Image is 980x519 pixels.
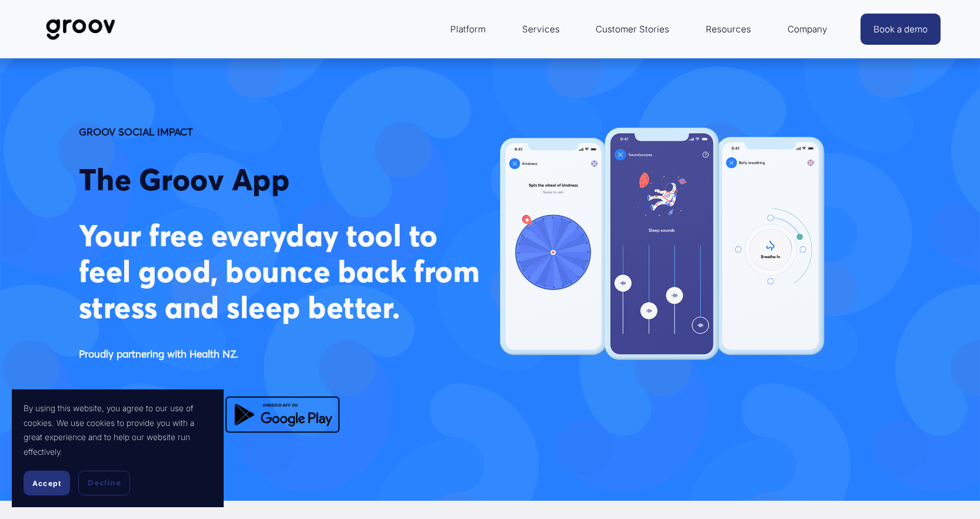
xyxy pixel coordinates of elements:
button: Decline [78,471,130,495]
strong: Your free everyday tool to feel good, bounce back from stress and sleep better. [79,217,487,326]
p: By using this website, you agree to our use of cookies. We use cookies to provide you with a grea... [24,401,212,459]
a: Services [516,15,566,44]
span: Platform [450,21,486,38]
span: Resources [706,21,751,38]
a: folder dropdown [782,15,833,44]
strong: GROOV SOCIAL IMPACT [79,125,193,138]
strong: Proudly partnering with Health NZ. [79,348,238,360]
button: Accept [24,471,70,495]
img: Groov | Workplace Science Platform | Unlock Performance | Drive Results [39,10,122,49]
span: Company [788,21,828,38]
a: folder dropdown [444,15,491,44]
span: Accept [32,479,61,488]
section: Cookie banner [12,389,224,507]
a: Customer Stories [590,15,675,44]
a: Book a demo [861,14,941,45]
span: The Groov App [79,161,290,198]
span: Decline [88,478,121,488]
a: folder dropdown [700,15,757,44]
